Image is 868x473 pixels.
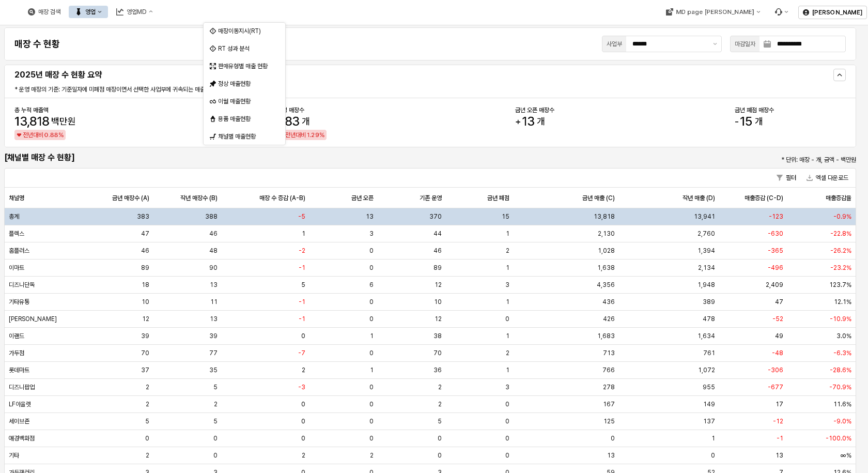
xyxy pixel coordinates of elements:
span: 금년 폐점 [487,194,509,202]
span: 총계 [9,212,19,221]
span: 46 [209,230,218,238]
button: 매장 검색 [22,6,67,18]
button: 총 누적 매출액13,818백만원down 0.88% negative trend [14,106,109,139]
span: 전년대비 [285,130,306,140]
span: -0.9% [833,212,851,221]
span: 70 [433,349,442,357]
span: 0 [505,400,509,408]
span: 77 [209,349,218,357]
span: 15개 [735,115,763,128]
span: 88 [50,131,58,139]
span: 0 [505,451,509,460]
span: 디즈니단독 [9,281,35,289]
span: 0 [369,247,374,255]
span: 0 [213,434,218,443]
span: 0 [369,349,374,357]
p: * 단위: 매장 - 개, 금액 - 백만원 [649,155,856,164]
span: 디즈니팝업 [9,383,35,391]
div: 마감일자 [735,39,755,49]
span: 383 [277,114,300,129]
span: 167 [603,400,615,408]
span: 17 [776,400,783,408]
span: 1 [506,264,509,272]
span: -1 [299,315,305,323]
span: 기타유통 [9,298,29,306]
span: 37 [141,366,149,374]
span: 0 [369,417,374,425]
span: 기타 [9,451,19,460]
span: -123 [769,212,783,221]
span: 761 [703,349,715,357]
span: 기존 운영 [420,194,442,202]
div: 영업MD [127,8,147,16]
span: 383 [137,212,149,221]
span: 2 [214,400,218,408]
span: 2,409 [766,281,783,289]
span: 0 [369,434,374,443]
span: 0 [213,451,218,460]
span: 49 [775,332,783,340]
span: 383개 [277,115,310,128]
span: -100.0% [826,434,851,443]
span: 13 [522,114,535,129]
span: 0 [438,434,442,443]
span: -630 [768,230,783,238]
span: 766 [602,366,615,374]
span: 2,134 [698,264,715,272]
button: [PERSON_NAME] [798,6,867,19]
span: 123.7% [829,281,851,289]
span: 2 [146,400,149,408]
span: 1,072 [698,366,715,374]
span: 0 [301,400,305,408]
span: 1,638 [597,264,615,272]
span: 12 [435,315,442,323]
button: MD page [PERSON_NAME] [659,6,766,18]
span: -7 [298,349,305,357]
div: 매장 검색 [38,8,60,16]
span: 3 [505,281,509,289]
span: 426 [603,315,615,323]
span: 15 [502,212,509,221]
span: 0 [44,131,49,139]
span: 89 [141,264,149,272]
span: % [319,130,324,140]
button: 영업MD [110,6,159,18]
span: -10.9% [830,315,851,323]
span: 6 [369,281,374,289]
span: ∞% [841,451,851,460]
span: 18 [142,281,149,289]
span: 12 [142,315,149,323]
span: 2 [506,349,509,357]
span: -365 [768,247,783,255]
span: 13개 [515,115,545,128]
span: 137 [703,417,715,425]
span: -23.2% [830,264,851,272]
span: 10 [142,298,149,306]
span: 2 [302,366,305,374]
span: 713 [603,349,615,357]
span: 매출증감 (C-D) [745,194,783,202]
span: 3 [369,230,374,238]
span: + [515,117,521,126]
span: 0 [438,451,442,460]
span: 백만원 [51,117,76,126]
span: . [309,131,311,139]
span: 1 [506,366,509,374]
span: -22.8% [830,230,851,238]
span: 2 [146,451,149,460]
button: 영업 [69,6,108,18]
span: 818 [29,114,49,129]
span: 48 [209,247,218,255]
span: 5 [145,417,149,425]
span: 0 [369,383,374,391]
span: 0 [301,434,305,443]
span: -5 [298,212,305,221]
div: Select an option [204,22,285,145]
span: 0 [369,315,374,323]
span: 13 [210,315,218,323]
span: 47 [775,298,783,306]
span: 370 [429,212,442,221]
span: 1 [370,332,374,340]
